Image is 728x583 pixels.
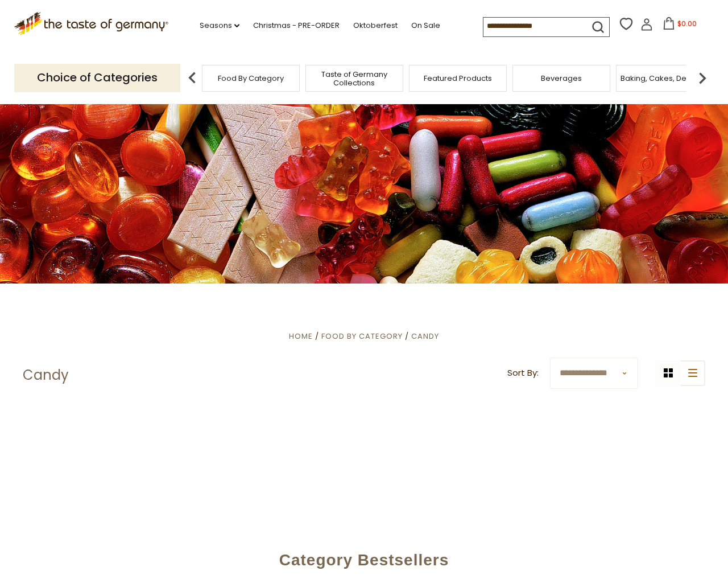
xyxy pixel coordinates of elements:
[14,64,180,92] p: Choice of Categories
[289,331,313,342] a: Home
[677,19,697,28] span: $0.00
[621,74,709,83] a: Baking, Cakes, Desserts
[541,74,582,83] a: Beverages
[200,19,239,32] a: Seasons
[424,74,492,83] a: Featured Products
[655,17,704,34] button: $0.00
[309,70,400,87] a: Taste of Germany Collections
[691,67,714,89] img: next arrow
[411,331,439,342] a: Candy
[181,67,204,89] img: previous arrow
[411,19,440,32] a: On Sale
[22,534,706,581] div: Category Bestsellers
[507,366,539,380] label: Sort By:
[353,19,398,32] a: Oktoberfest
[253,19,340,32] a: Christmas - PRE-ORDER
[321,331,403,342] a: Food By Category
[218,74,284,83] a: Food By Category
[23,367,69,384] h1: Candy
